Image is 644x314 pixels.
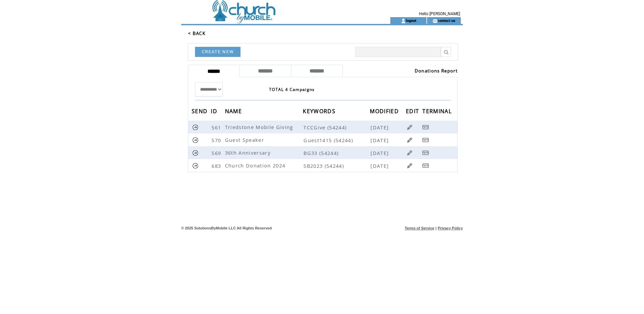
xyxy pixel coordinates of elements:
span: 569 [212,150,223,156]
a: CREATE NEW [195,47,240,57]
a: Privacy Policy [438,226,463,230]
span: 570 [212,137,223,144]
span: KEYWORDS [303,106,337,118]
img: account_icon.gif [401,18,406,24]
span: ID [211,106,219,118]
span: | [436,226,437,230]
span: [DATE] [371,162,390,169]
span: 683 [212,162,223,169]
span: Triedstone Mobile Giving [225,124,295,130]
span: SB2023 (54244) [303,162,369,169]
span: © 2025 SolutionsByMobile LLC All Rights Reserved [181,226,272,230]
a: contact us [438,18,455,23]
span: MODIFIED [370,106,400,118]
span: TCCGive (54244) [303,124,369,131]
a: ID [211,109,219,113]
span: [DATE] [371,150,390,156]
span: [DATE] [371,124,390,131]
span: SEND [192,106,209,118]
span: TOTAL 4 Campaigns [269,87,315,92]
span: Church Donation 2024 [225,162,287,169]
span: EDIT [406,106,421,118]
a: < BACK [188,30,205,36]
span: 36th Anniversary [225,149,272,156]
span: Hello [PERSON_NAME] [419,11,460,16]
a: KEYWORDS [303,109,337,113]
img: contact_us_icon.gif [432,18,438,24]
span: Guest1415 (54244) [303,137,369,144]
span: 561 [212,124,223,131]
a: NAME [225,109,244,113]
a: Terms of Service [405,226,434,230]
span: Guest Speaker [225,136,266,143]
span: BG33 (54244) [303,150,369,156]
a: logout [406,18,416,23]
span: NAME [225,106,244,118]
span: TERMINAL [422,106,453,118]
span: [DATE] [371,137,390,144]
a: MODIFIED [370,109,400,113]
a: Donations Report [415,68,458,74]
